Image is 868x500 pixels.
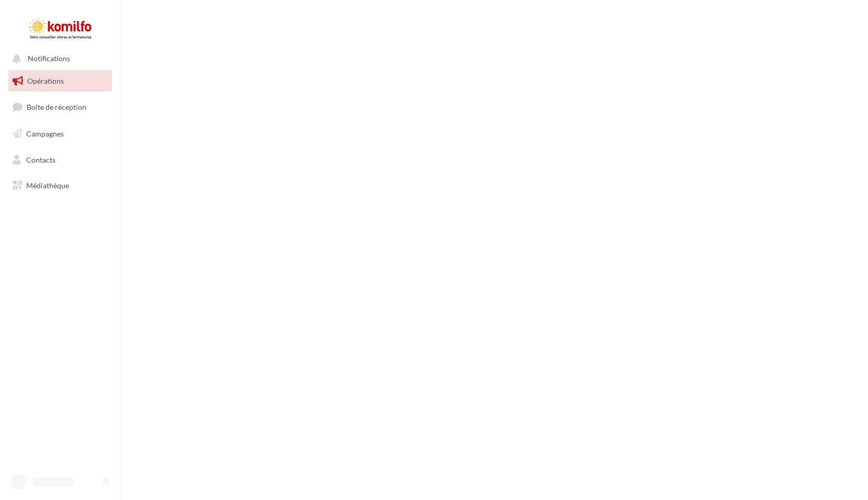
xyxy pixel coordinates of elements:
a: Boîte de réception [6,96,114,118]
span: Médiathèque [26,181,69,190]
span: Campagnes [26,129,64,138]
a: Contacts [6,149,114,171]
span: Opérations [27,76,64,85]
a: Médiathèque [6,175,114,197]
span: Boîte de réception [27,103,86,111]
span: Contacts [26,155,55,164]
a: Opérations [6,70,114,92]
a: Campagnes [6,123,114,145]
span: Notifications [28,54,70,63]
